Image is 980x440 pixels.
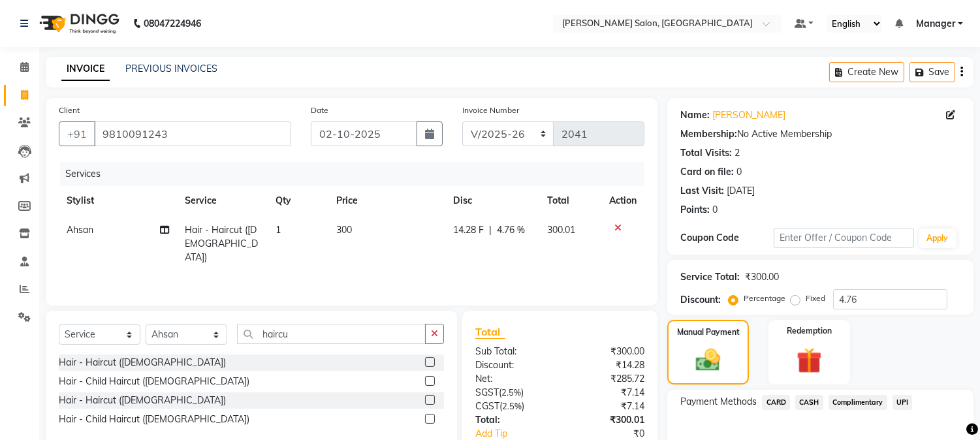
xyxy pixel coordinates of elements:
th: Qty [268,186,328,215]
div: Total: [466,413,560,427]
th: Total [539,186,601,215]
div: 2 [735,146,740,160]
span: UPI [893,395,913,410]
button: Save [909,62,955,82]
span: Manager [916,17,955,31]
div: Hair - Haircut ([DEMOGRAPHIC_DATA]) [59,394,226,407]
div: Last Visit: [680,184,724,198]
span: Hair - Haircut ([DEMOGRAPHIC_DATA]) [185,224,258,263]
div: Name: [680,108,710,122]
button: +91 [59,121,95,146]
div: ₹300.01 [560,413,655,427]
div: ₹300.00 [745,270,779,284]
div: ₹7.14 [560,386,655,400]
div: ₹285.72 [560,372,655,386]
span: Complimentary [829,395,887,410]
span: 1 [276,224,281,236]
span: 300.01 [547,224,575,236]
label: Fixed [806,292,825,304]
div: 0 [712,203,718,217]
input: Search or Scan [237,324,426,344]
button: Create New [829,62,904,82]
a: PREVIOUS INVOICES [125,63,217,74]
div: Discount: [466,358,560,372]
input: Search by Name/Mobile/Email/Code [94,121,291,146]
label: Redemption [787,325,832,337]
span: 14.28 F [453,223,484,237]
button: Apply [919,228,956,248]
span: Payment Methods [680,395,757,409]
div: Hair - Haircut ([DEMOGRAPHIC_DATA]) [59,356,226,369]
div: Total Visits: [680,146,732,160]
div: Hair - Child Haircut ([DEMOGRAPHIC_DATA]) [59,413,249,426]
span: 2.5% [501,387,521,398]
div: ( ) [466,386,560,400]
img: logo [33,5,123,42]
span: SGST [475,386,499,398]
label: Manual Payment [677,326,740,338]
div: Sub Total: [466,345,560,358]
b: 08047224946 [144,5,201,42]
span: 300 [336,224,352,236]
div: ₹7.14 [560,400,655,413]
th: Service [177,186,268,215]
img: _gift.svg [789,345,830,377]
span: CASH [795,395,823,410]
div: Service Total: [680,270,740,284]
img: _cash.svg [688,346,727,374]
div: ₹300.00 [560,345,655,358]
div: [DATE] [727,184,755,198]
a: INVOICE [61,57,110,81]
div: Net: [466,372,560,386]
div: 0 [736,165,742,179]
div: No Active Membership [680,127,960,141]
div: ₹14.28 [560,358,655,372]
label: Percentage [744,292,785,304]
input: Enter Offer / Coupon Code [774,228,913,248]
span: 2.5% [502,401,522,411]
div: Membership: [680,127,737,141]
label: Client [59,104,80,116]
span: CGST [475,400,499,412]
div: Coupon Code [680,231,774,245]
span: | [489,223,492,237]
span: Total [475,325,505,339]
div: Discount: [680,293,721,307]
th: Stylist [59,186,177,215]
label: Invoice Number [462,104,519,116]
div: Services [60,162,654,186]
th: Disc [445,186,539,215]
div: ( ) [466,400,560,413]
th: Action [601,186,644,215]
div: Card on file: [680,165,734,179]
span: CARD [762,395,790,410]
th: Price [328,186,446,215]
div: Hair - Child Haircut ([DEMOGRAPHIC_DATA]) [59,375,249,388]
span: Ahsan [67,224,93,236]
div: Points: [680,203,710,217]
a: [PERSON_NAME] [712,108,785,122]
span: 4.76 % [497,223,525,237]
label: Date [311,104,328,116]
